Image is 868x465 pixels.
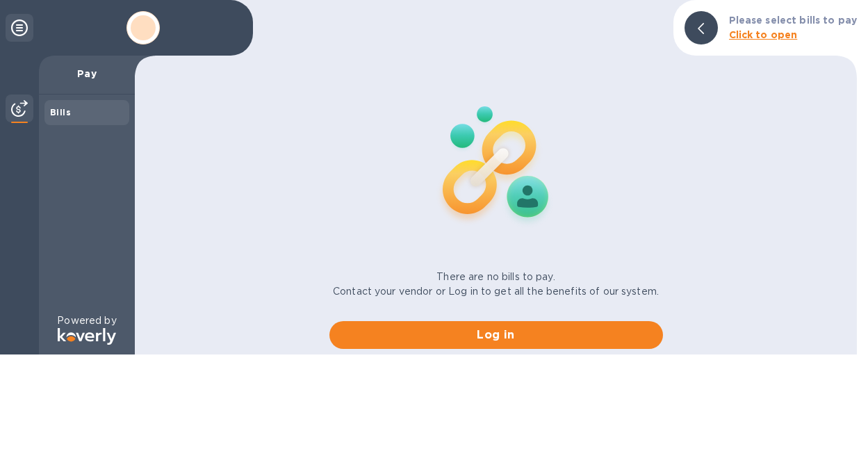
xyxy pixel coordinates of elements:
[729,29,798,40] b: Click to open
[58,328,116,345] img: Logo
[729,15,857,26] b: Please select bills to pay
[50,107,71,117] b: Bills
[50,67,124,81] p: Pay
[57,313,116,328] p: Powered by
[333,270,659,299] p: There are no bills to pay. Contact your vendor or Log in to get all the benefits of our system.
[341,327,652,343] span: Log in
[329,321,663,349] button: Log in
